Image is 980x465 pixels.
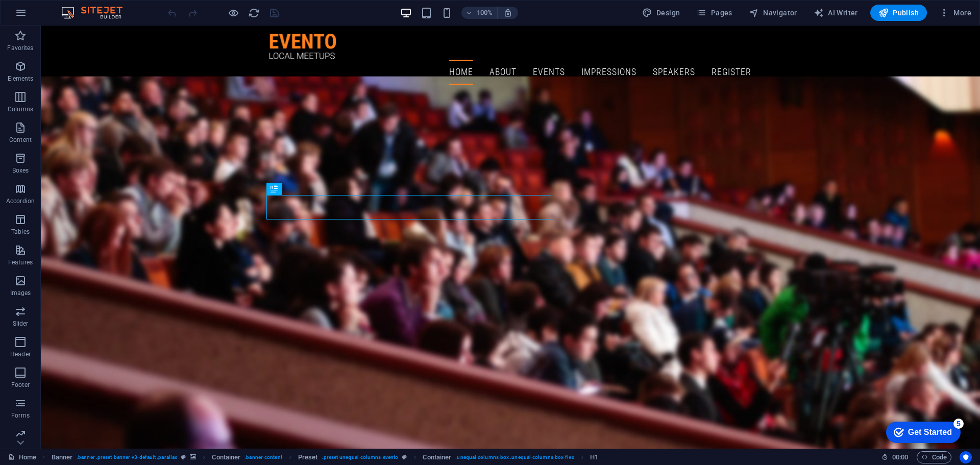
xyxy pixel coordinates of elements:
nav: breadcrumb [52,451,598,463]
button: reload [248,7,260,19]
button: Pages [692,5,736,21]
span: : [899,453,901,461]
a: Click to cancel selection. Double-click to open Pages [8,451,36,463]
i: On resize automatically adjust zoom level to fit chosen device. [503,8,512,17]
i: This element contains a background [190,454,196,460]
i: This element is a customizable preset [181,454,186,460]
span: . banner-content [244,451,282,463]
p: Favorites [7,44,33,52]
p: Forms [11,411,30,420]
p: Features [8,258,33,266]
button: Code [917,451,951,463]
p: Content [9,136,32,144]
div: Get Started [30,11,74,20]
span: . unequal-columns-box .unequal-columns-box-flex [455,451,574,463]
button: Usercentrics [960,451,972,463]
span: Click to select. Double-click to edit [52,451,73,463]
span: Click to select. Double-click to edit [423,451,451,463]
div: Design (Ctrl+Alt+Y) [638,5,684,21]
p: Slider [13,320,29,328]
span: More [939,8,971,18]
div: Get Started 5 items remaining, 0% complete [8,5,83,27]
button: 100% [461,7,498,19]
span: Navigator [749,8,797,18]
p: Columns [8,105,33,113]
span: Click to select. Double-click to edit [298,451,318,463]
button: AI Writer [810,5,862,21]
span: Click to select. Double-click to edit [590,451,598,463]
span: Publish [878,8,919,18]
h6: 100% [477,7,493,19]
div: 5 [76,2,86,12]
span: Design [642,8,680,18]
button: Navigator [745,5,801,21]
button: Design [638,5,684,21]
p: Elements [8,75,34,83]
span: Pages [696,8,732,18]
span: AI Writer [814,8,858,18]
p: Footer [11,381,30,389]
h6: Session time [881,451,909,463]
img: Editor Logo [59,7,135,19]
span: . banner .preset-banner-v3-default .parallax [77,451,177,463]
button: Click here to leave preview mode and continue editing [227,7,239,19]
p: Boxes [12,166,29,175]
button: Publish [870,5,927,21]
span: Code [921,451,947,463]
button: More [935,5,975,21]
i: Reload page [248,7,260,19]
span: . preset-unequal-columns-evento [322,451,398,463]
span: Click to select. Double-click to edit [212,451,240,463]
i: This element is a customizable preset [402,454,407,460]
p: Images [10,289,31,297]
p: Header [10,350,31,358]
span: 00 00 [892,451,908,463]
p: Accordion [6,197,35,205]
p: Tables [11,228,30,236]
